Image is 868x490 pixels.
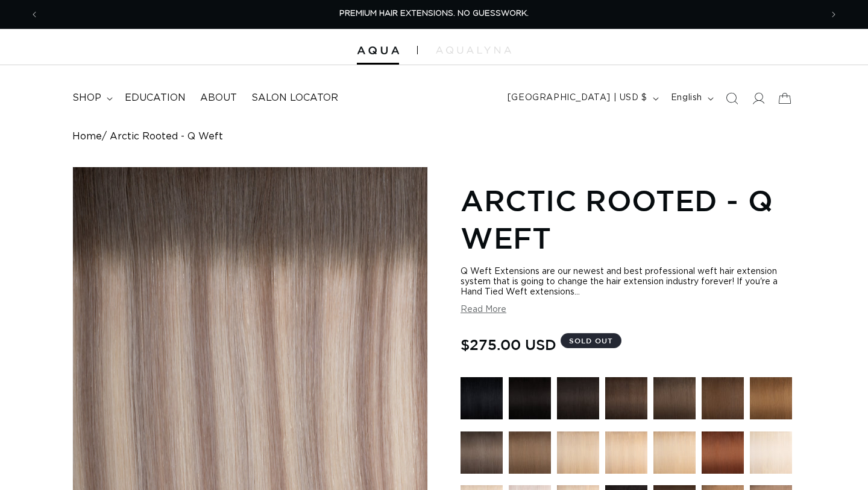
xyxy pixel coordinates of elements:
img: 6 Light Brown - Q Weft [750,377,792,419]
button: Next announcement [820,3,847,26]
img: 16 Blonde - Q Weft [557,431,599,474]
span: Sold out [561,333,621,348]
button: Read More [461,305,506,315]
img: aqualyna.com [436,46,511,54]
span: [GEOGRAPHIC_DATA] | USD $ [508,92,647,104]
span: Education [125,92,186,104]
button: Previous announcement [21,3,48,26]
nav: breadcrumbs [72,131,796,142]
img: Aqua Hair Extensions [357,46,399,55]
summary: shop [65,84,118,112]
h1: Arctic Rooted - Q Weft [461,182,796,257]
img: 1N Natural Black - Q Weft [509,377,551,419]
a: 16 Blonde - Q Weft [557,431,599,480]
a: Education [118,84,193,112]
img: 4 Medium Brown - Q Weft [702,377,744,419]
a: 24 Light Golden Blonde - Q Weft [653,431,696,480]
a: About [193,84,244,112]
span: English [671,92,702,104]
a: 8AB Ash Brown - Q Weft [461,431,503,480]
span: Salon Locator [251,92,338,104]
a: Home [72,131,102,142]
img: 8 Golden Brown - Q Weft [509,431,551,474]
a: 4 Medium Brown - Q Weft [702,377,744,425]
span: Arctic Rooted - Q Weft [110,131,223,142]
span: shop [72,92,101,104]
a: 60A Most Platinum Ash - Q Weft [750,431,792,480]
a: 8 Golden Brown - Q Weft [509,431,551,480]
span: About [200,92,237,104]
a: 6 Light Brown - Q Weft [750,377,792,425]
a: 22 Light Blonde - Q Weft [605,431,647,480]
summary: Search [719,85,745,112]
span: PREMIUM HAIR EXTENSIONS. NO GUESSWORK. [339,10,529,17]
span: $275.00 USD [461,333,556,356]
img: 33 Copper Red - Q Weft [702,431,744,474]
img: 2 Dark Brown - Q Weft [605,377,647,419]
img: 1 Black - Q Weft [461,377,503,419]
img: 4AB Medium Ash Brown - Q Weft [653,377,696,419]
img: 8AB Ash Brown - Q Weft [461,431,503,474]
button: English [664,87,719,110]
a: 4AB Medium Ash Brown - Q Weft [653,377,696,425]
a: 1N Natural Black - Q Weft [509,377,551,425]
a: 1 Black - Q Weft [461,377,503,425]
a: 33 Copper Red - Q Weft [702,431,744,480]
img: 24 Light Golden Blonde - Q Weft [653,431,696,474]
a: 1B Soft Black - Q Weft [557,377,599,425]
button: [GEOGRAPHIC_DATA] | USD $ [500,87,664,110]
a: Salon Locator [244,84,345,112]
div: Q Weft Extensions are our newest and best professional weft hair extension system that is going t... [461,267,796,297]
img: 1B Soft Black - Q Weft [557,377,599,419]
img: 22 Light Blonde - Q Weft [605,431,647,474]
a: 2 Dark Brown - Q Weft [605,377,647,425]
img: 60A Most Platinum Ash - Q Weft [750,431,792,474]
